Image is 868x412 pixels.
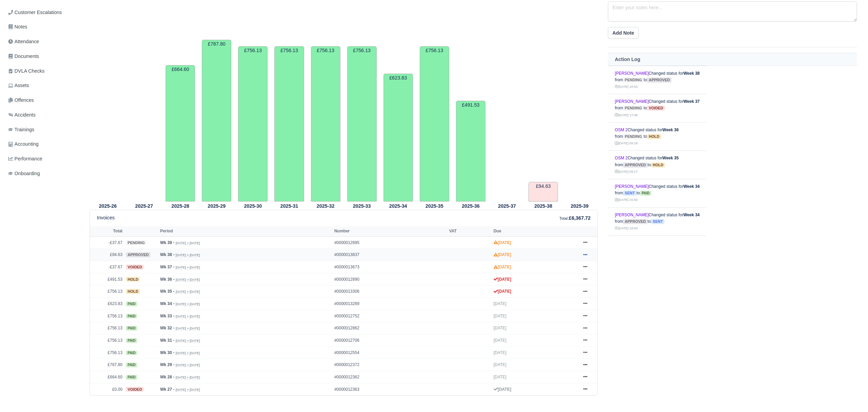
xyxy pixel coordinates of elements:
[640,191,651,196] span: paid
[615,141,637,145] small: [DATE] 09:18
[615,213,649,217] a: [PERSON_NAME]
[453,202,489,210] th: 2025-36
[308,202,344,210] th: 2025-32
[8,140,39,148] span: Accounting
[448,226,492,237] th: VAT
[238,46,268,201] td: £756.13
[162,202,198,210] th: 2025-28
[384,74,413,202] td: £623.83
[662,156,679,160] strong: Week 35
[160,326,174,330] strong: Wk 32 -
[160,265,174,269] strong: Wk 37 -
[569,215,591,221] strong: £6,367.72
[158,226,333,237] th: Period
[420,46,449,201] td: £756.13
[615,71,649,76] a: [PERSON_NAME]
[529,182,558,202] td: £94.63
[8,23,27,31] span: Notes
[333,286,448,298] td: #0000013306
[90,237,124,249] td: -£37.67
[176,302,200,306] small: [DATE] » [DATE]
[333,298,448,310] td: #0000013289
[561,202,598,210] th: 2025-39
[8,67,44,75] span: DVLA Checks
[5,50,81,63] a: Documents
[274,46,304,201] td: £756.13
[5,35,81,48] a: Attendance
[615,99,649,104] a: [PERSON_NAME]
[126,326,137,331] span: paid
[126,277,140,282] span: hold
[198,202,235,210] th: 2025-29
[494,375,507,379] span: [DATE]
[608,236,707,264] td: Changed status for from to
[126,240,146,245] span: pending
[160,350,174,355] strong: Wk 30 -
[347,46,377,201] td: £756.13
[494,265,511,269] strong: [DATE]
[456,101,485,202] td: £491.53
[176,241,200,245] small: [DATE] » [DATE]
[8,82,29,89] span: Assets
[5,6,81,19] a: Customer Escalations
[683,184,700,189] strong: Week 34
[608,27,638,39] button: Add Note
[623,219,648,224] span: approved
[160,338,174,343] strong: Wk 31 -
[90,383,124,395] td: £0.00
[160,362,174,367] strong: Wk 29 -
[90,286,124,298] td: £756.13
[90,359,124,371] td: £787.80
[90,298,124,310] td: £623.83
[8,96,34,104] span: Offences
[160,375,174,379] strong: Wk 28 -
[160,252,174,257] strong: Wk 38 -
[97,215,115,221] h6: Invoices
[615,184,649,189] a: [PERSON_NAME]
[834,379,868,412] iframe: Chat Widget
[623,134,644,139] span: pending
[126,302,137,306] span: paid
[559,216,568,220] small: Total
[615,113,637,117] small: [DATE] 17:06
[494,338,507,343] span: [DATE]
[5,64,81,78] a: DVLA Checks
[5,123,81,136] a: Trainings
[160,387,174,392] strong: Wk 27 -
[126,338,137,343] span: paid
[5,20,81,34] a: Notes
[160,314,174,318] strong: Wk 33 -
[615,156,627,160] a: OSM 2
[333,371,448,383] td: #0000012362
[160,289,174,294] strong: Wk 35 -
[8,38,39,46] span: Attendance
[623,106,644,111] span: pending
[333,310,448,322] td: #0000012752
[494,252,511,257] strong: [DATE]
[615,226,637,230] small: [DATE] 18:00
[126,375,137,380] span: paid
[615,198,637,202] small: [DATE] 15:50
[176,326,200,330] small: [DATE] » [DATE]
[623,162,648,168] span: approved
[8,9,62,16] span: Customer Escalations
[126,265,144,270] span: voided
[494,240,511,245] strong: [DATE]
[5,137,81,151] a: Accounting
[176,314,200,318] small: [DATE] » [DATE]
[5,79,81,92] a: Assets
[333,359,448,371] td: #0000012372
[608,94,707,123] td: Changed status for from to
[651,219,664,224] span: sent
[160,301,174,306] strong: Wk 34 -
[8,170,40,178] span: Onboarding
[90,322,124,335] td: £756.13
[166,65,195,202] td: £664.60
[623,77,644,83] span: pending
[651,162,665,168] span: hold
[176,290,200,294] small: [DATE] » [DATE]
[494,289,511,294] strong: [DATE]
[380,202,416,210] th: 2025-34
[176,351,200,355] small: [DATE] » [DATE]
